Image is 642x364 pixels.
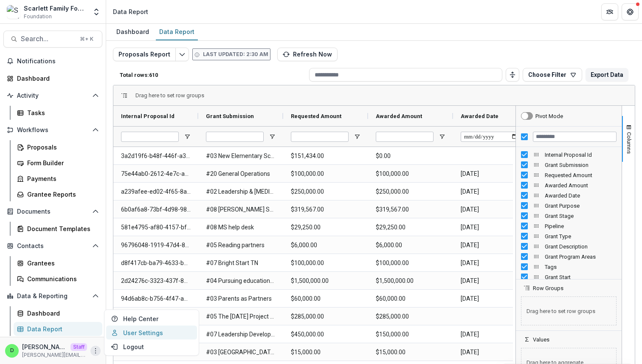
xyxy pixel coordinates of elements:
[545,264,617,270] span: Tags
[121,219,191,236] span: 581e4795-af80-4157-bf47-7c5b60a87f3e
[206,183,276,200] span: #02 Leadership & [MEDICAL_DATA] Recovery: Learning with Bedford Co Schools & [GEOGRAPHIC_DATA]
[14,156,102,170] a: Form Builder
[376,219,445,236] span: $29,250.00
[206,254,276,272] span: #07 Bright Start TN
[291,237,360,254] span: $6,000.00
[376,272,445,290] span: $1,500,000.00
[376,132,434,142] input: Awarded Amount Filter Input
[135,92,204,99] div: Row Groups
[135,92,204,99] span: Drag here to set row groups
[121,201,191,218] span: 6b0af6a8-73bf-4d98-98e0-ee4ae1f6b4ab
[291,165,360,183] span: $100,000.00
[3,123,102,137] button: Open Workflows
[27,324,96,333] div: Data Report
[3,31,102,48] button: Search...
[14,106,102,120] a: Tasks
[277,48,338,61] button: Refresh Now
[535,113,563,119] div: Pivot Mode
[516,170,622,180] div: Requested Amount Column
[206,113,254,119] span: Grant Submission
[545,274,617,280] span: Grant Start
[354,133,360,140] button: Open Filter Menu
[461,272,530,290] span: [DATE]
[376,237,445,254] span: $6,000.00
[10,348,14,353] div: Divyansh
[90,3,102,20] button: Open entity switcher
[516,291,622,330] div: Row Groups
[521,296,617,325] span: Drag here to set row groups
[27,259,96,268] div: Grantees
[516,160,622,170] div: Grant Submission Column
[120,72,306,78] p: Total rows: 610
[376,147,445,165] span: $0.00
[113,48,176,61] button: Proposals Report
[376,308,445,325] span: $285,000.00
[17,243,89,250] span: Contacts
[22,342,67,351] p: [PERSON_NAME]
[545,223,617,229] span: Pipeline
[523,68,582,82] button: Choose Filter
[27,309,96,318] div: Dashboard
[376,183,445,200] span: $250,000.00
[17,127,89,134] span: Workflows
[206,326,276,343] span: #07 Leadership Development & Coaching
[376,290,445,308] span: $60,000.00
[461,132,518,142] input: Awarded Date Filter Input
[376,113,422,119] span: Awarded Amount
[461,290,530,308] span: [DATE]
[70,343,87,351] p: Staff
[586,68,628,82] button: Export Data
[533,285,563,291] span: Row Groups
[601,3,618,20] button: Partners
[461,183,530,200] span: [DATE]
[461,344,530,361] span: [DATE]
[7,5,20,19] img: Scarlett Family Foundation
[3,71,102,85] a: Dashboard
[113,25,152,38] div: Dashboard
[206,344,276,361] span: #03 [GEOGRAPHIC_DATA], Campus Tours
[516,180,622,190] div: Awarded Amount Column
[516,262,622,272] div: Tags Column
[533,336,549,343] span: Values
[545,172,617,178] span: Requested Amount
[14,222,102,236] a: Document Templates
[291,219,360,236] span: $29,250.00
[291,132,349,142] input: Requested Amount Filter Input
[3,205,102,218] button: Open Documents
[206,219,276,236] span: #08 MS help desk
[121,237,191,254] span: 96796048-1919-47d4-8b9b-220571316a0c
[121,272,191,290] span: 2d24276c-3323-437f-8199-97c9de56aa1e
[516,241,622,251] div: Grant Description Column
[203,51,268,58] p: Last updated: 2:30 AM
[90,346,101,356] button: More
[3,289,102,303] button: Open Data & Reporting
[113,24,152,40] a: Dashboard
[121,183,191,200] span: a239afee-ed02-4f65-8a77-ceada70938df
[14,272,102,286] a: Communications
[376,201,445,218] span: $319,567.00
[545,233,617,240] span: Grant Type
[17,208,89,215] span: Documents
[14,306,102,320] a: Dashboard
[3,239,102,253] button: Open Contacts
[27,190,96,199] div: Grantee Reports
[206,290,276,308] span: #03 Parents as Partners
[27,174,96,183] div: Payments
[622,3,639,20] button: Get Help
[376,326,445,343] span: $150,000.00
[121,132,179,142] input: Internal Proposal Id Filter Input
[156,25,198,38] div: Data Report
[545,152,617,158] span: Internal Proposal Id
[461,219,530,236] span: [DATE]
[461,237,530,254] span: [DATE]
[206,201,276,218] span: #08 [PERSON_NAME] School Leadership Development (2-yr)
[27,108,96,117] div: Tasks
[291,183,360,200] span: $250,000.00
[545,203,617,209] span: Grant Purpose
[24,4,87,13] div: Scarlett Family Foundation
[17,74,96,83] div: Dashboard
[291,201,360,218] span: $319,567.00
[545,213,617,219] span: Grant Stage
[516,221,622,231] div: Pipeline Column
[291,272,360,290] span: $1,500,000.00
